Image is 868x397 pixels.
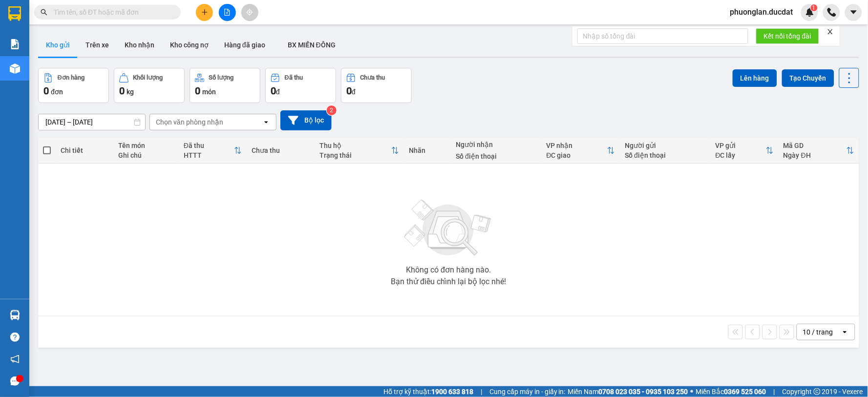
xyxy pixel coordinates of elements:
[783,151,847,159] div: Ngày ĐH
[327,105,337,115] sup: 2
[241,4,258,21] button: aim
[481,386,482,397] span: |
[716,151,766,159] div: ĐC lấy
[285,74,303,81] div: Đã thu
[184,151,234,159] div: HTTT
[58,74,85,81] div: Đơn hàng
[774,386,775,397] span: |
[201,9,208,16] span: plus
[51,88,63,96] span: đơn
[625,151,705,159] div: Số điện thoại
[320,142,391,149] div: Thu hộ
[696,386,766,397] span: Miền Bắc
[8,6,21,21] img: logo-vxr
[346,85,352,97] span: 0
[114,68,185,103] button: Khối lượng0kg
[724,388,766,396] strong: 0369 525 060
[625,142,705,149] div: Người gửi
[599,388,688,396] strong: 0708 023 035 - 0935 103 250
[276,88,280,96] span: đ
[38,68,109,103] button: Đơn hàng0đơn
[61,146,108,154] div: Chi tiết
[39,114,145,130] input: Select a date range.
[782,69,834,87] button: Tạo Chuyến
[849,8,858,17] span: caret-down
[320,151,391,159] div: Trạng thái
[716,142,766,149] div: VP gửi
[803,327,833,337] div: 10 / trang
[10,39,20,49] img: solution-icon
[156,117,223,127] div: Chọn văn phòng nhận
[252,146,310,154] div: Chưa thu
[184,142,234,149] div: Đã thu
[117,33,162,57] button: Kho nhận
[224,9,231,16] span: file-add
[400,194,497,262] img: svg+xml;base64,PHN2ZyBjbGFzcz0ibGlzdC1wbHVnX19zdmciIHhtbG5zPSJodHRwOi8vd3d3LnczLm9yZy8yMDAwL3N2Zy...
[119,85,125,97] span: 0
[10,310,20,320] img: warehouse-icon
[246,9,253,16] span: aim
[391,278,506,286] div: Bạn thử điều chỉnh lại bộ lọc nhé!
[456,152,536,160] div: Số điện thoại
[568,386,688,397] span: Miền Nam
[10,333,20,342] span: question-circle
[209,74,234,81] div: Số lượng
[10,355,20,364] span: notification
[43,85,49,97] span: 0
[127,88,134,96] span: kg
[783,142,847,149] div: Mã GD
[196,4,213,21] button: plus
[383,386,473,397] span: Hỗ trợ kỹ thuật:
[711,138,779,164] th: Toggle SortBy
[691,390,694,394] span: ⚪️
[827,28,834,35] span: close
[577,28,748,44] input: Nhập số tổng đài
[162,33,216,57] button: Kho công nợ
[409,146,446,154] div: Nhãn
[406,266,491,274] div: Không có đơn hàng nào.
[841,328,849,336] svg: open
[202,88,216,96] span: món
[341,68,412,103] button: Chưa thu0đ
[722,6,801,18] span: phuonglan.ducdat
[38,33,78,57] button: Kho gửi
[431,388,473,396] strong: 1900 633 818
[456,141,536,148] div: Người nhận
[133,74,163,81] div: Khối lượng
[280,110,332,130] button: Bộ lọc
[288,41,336,49] span: BX MIỀN ĐÔNG
[827,8,836,17] img: phone-icon
[216,33,273,57] button: Hàng đã giao
[219,4,236,21] button: file-add
[118,142,174,149] div: Tên món
[814,388,821,395] span: copyright
[489,386,566,397] span: Cung cấp máy in - giấy in:
[190,68,260,103] button: Số lượng0món
[779,138,859,164] th: Toggle SortBy
[179,138,247,164] th: Toggle SortBy
[10,376,20,386] span: message
[733,69,777,87] button: Lên hàng
[78,33,117,57] button: Trên xe
[195,85,200,97] span: 0
[811,4,818,11] sup: 1
[805,8,814,17] img: icon-new-feature
[547,142,608,149] div: VP nhận
[547,151,608,159] div: ĐC giao
[262,118,270,126] svg: open
[118,151,174,159] div: Ghi chú
[352,88,356,96] span: đ
[360,74,385,81] div: Chưa thu
[812,4,816,11] span: 1
[271,85,276,97] span: 0
[265,68,336,103] button: Đã thu0đ
[764,31,811,42] span: Kết nối tổng đài
[542,138,620,164] th: Toggle SortBy
[54,7,169,18] input: Tìm tên, số ĐT hoặc mã đơn
[315,138,404,164] th: Toggle SortBy
[756,28,819,44] button: Kết nối tổng đài
[845,4,862,21] button: caret-down
[41,9,47,16] span: search
[10,63,20,74] img: warehouse-icon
